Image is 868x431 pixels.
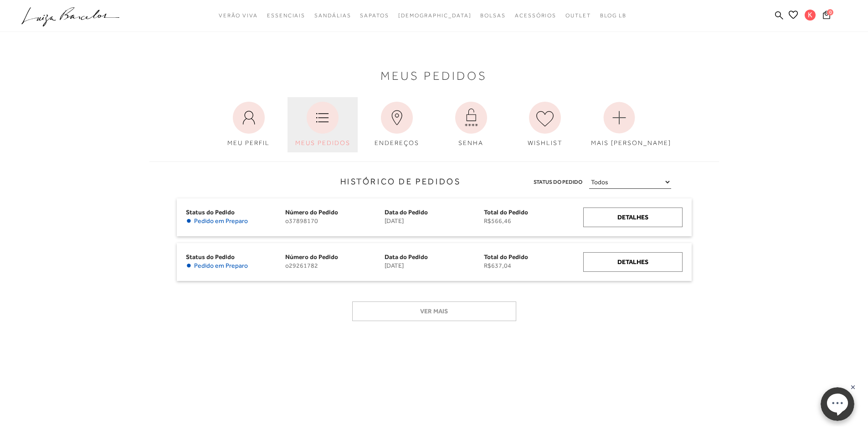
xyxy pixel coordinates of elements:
a: categoryNavScreenReaderText [480,7,506,24]
span: Pedido em Preparo [194,217,248,225]
span: R$566,46 [484,217,583,225]
span: K [805,10,816,21]
a: MAIS [PERSON_NAME] [584,97,654,152]
span: Verão Viva [219,12,258,19]
span: o37898170 [285,217,385,225]
h3: Histórico de Pedidos [156,176,461,188]
span: Sapatos [360,12,389,19]
span: BLOG LB [600,12,627,19]
span: Acessórios [515,12,556,19]
span: Meus Pedidos [380,71,488,81]
span: Essenciais [267,12,305,19]
button: 0 [820,10,833,22]
a: ENDEREÇOS [362,97,432,152]
button: K [801,9,820,23]
span: Total do Pedido [484,208,528,216]
span: MAIS [PERSON_NAME] [591,139,671,146]
span: 0 [827,9,833,16]
a: categoryNavScreenReaderText [267,7,305,24]
span: Status do Pedido [534,177,582,187]
a: noSubCategoriesText [398,7,472,24]
a: categoryNavScreenReaderText [565,7,591,24]
span: Número do Pedido [285,208,338,216]
a: categoryNavScreenReaderText [515,7,556,24]
span: [DEMOGRAPHIC_DATA] [398,12,472,19]
a: BLOG LB [600,7,627,24]
span: MEUS PEDIDOS [295,139,350,146]
span: Outlet [565,12,591,19]
a: Detalhes [583,252,683,272]
a: MEU PERFIL [214,97,284,152]
span: Data do Pedido [385,253,428,260]
button: Ver mais [352,301,516,321]
a: categoryNavScreenReaderText [219,7,258,24]
span: Status do Pedido [186,208,235,216]
span: Status do Pedido [186,253,235,260]
span: Sandálias [314,12,351,19]
span: o29261782 [285,262,385,270]
a: categoryNavScreenReaderText [360,7,389,24]
a: Detalhes [583,208,683,227]
span: [DATE] [385,262,484,270]
span: MEU PERFIL [227,139,270,146]
span: Bolsas [480,12,506,19]
span: • [186,262,192,270]
span: Pedido em Preparo [194,262,248,270]
a: categoryNavScreenReaderText [314,7,351,24]
span: [DATE] [385,217,484,225]
span: R$637,04 [484,262,583,270]
a: WISHLIST [510,97,580,152]
span: Total do Pedido [484,253,528,260]
span: ENDEREÇOS [375,139,419,146]
span: Número do Pedido [285,253,338,260]
a: MEUS PEDIDOS [288,97,358,152]
span: • [186,217,192,225]
a: SENHA [436,97,506,152]
span: SENHA [458,139,483,146]
span: WISHLIST [528,139,563,146]
span: Data do Pedido [385,208,428,216]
